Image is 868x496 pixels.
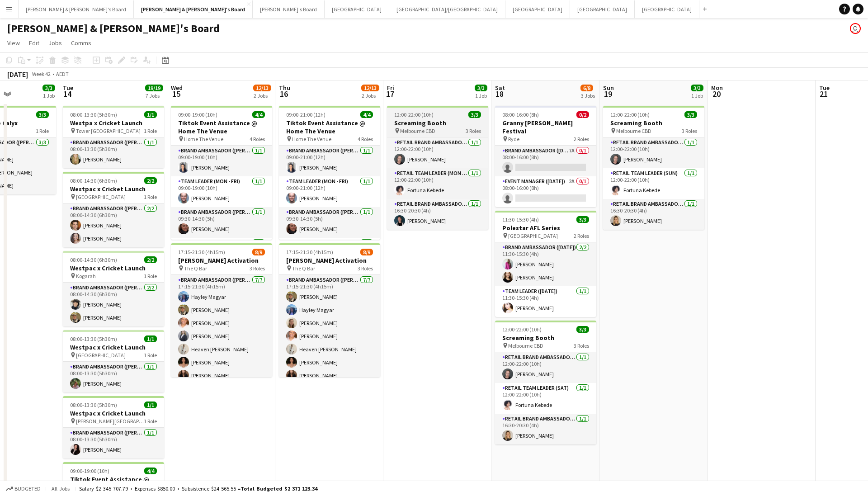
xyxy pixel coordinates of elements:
[387,199,488,230] app-card-role: RETAIL Brand Ambassador (Mon - Fri)1/116:30-20:30 (4h)[PERSON_NAME]
[494,89,505,99] span: 18
[184,136,223,142] span: Home The Venue
[576,111,589,118] span: 0/2
[279,176,380,207] app-card-role: Team Leader (Mon - Fri)1/109:00-21:00 (12h)[PERSON_NAME]
[76,273,96,279] span: Kogarah
[79,485,317,492] div: Salary $2 345 707.79 + Expenses $850.00 + Subsistence $24 565.55 =
[63,185,164,193] h3: Westpac x Cricket Launch
[7,22,220,35] h1: [PERSON_NAME] & [PERSON_NAME]'s Board
[7,70,28,79] div: [DATE]
[178,249,225,255] span: 17:15-21:30 (4h15m)
[574,232,589,239] span: 2 Roles
[279,207,380,238] app-card-role: Brand Ambassador ([PERSON_NAME])1/109:30-14:30 (5h)[PERSON_NAME]
[144,256,157,263] span: 2/2
[171,84,183,92] span: Wed
[63,396,164,458] app-job-card: 08:00-13:30 (5h30m)1/1Westpac x Cricket Launch [PERSON_NAME][GEOGRAPHIC_DATA]1 RoleBrand Ambassad...
[581,92,595,99] div: 3 Jobs
[508,136,519,142] span: Ryde
[42,85,55,91] span: 3/3
[70,402,117,408] span: 08:00-13:30 (5h30m)
[250,136,265,142] span: 4 Roles
[43,92,55,99] div: 1 Job
[279,84,290,92] span: Thu
[63,106,164,168] div: 08:00-13:30 (5h30m)1/1Westpa x Cricket Launch Tower [GEOGRAPHIC_DATA]1 RoleBrand Ambassador ([PER...
[63,137,164,168] app-card-role: Brand Ambassador ([PERSON_NAME])1/108:00-13:30 (5h30m)[PERSON_NAME]
[279,238,380,269] app-card-role: Brand Ambassador ([PERSON_NAME])1/1
[63,172,164,247] app-job-card: 08:00-14:30 (6h30m)2/2Westpac x Cricket Launch [GEOGRAPHIC_DATA]1 RoleBrand Ambassador ([PERSON_N...
[387,168,488,199] app-card-role: RETAIL Team Leader (Mon - Fri)1/112:00-22:00 (10h)Fortuna Kebede
[358,136,373,142] span: 4 Roles
[286,249,333,255] span: 17:15-21:30 (4h15m)
[495,383,596,414] app-card-role: RETAIL Team Leader (Sat)1/112:00-22:00 (10h)Fortuna Kebede
[292,136,331,142] span: Home The Venue
[279,256,380,265] h3: [PERSON_NAME] Activation
[171,119,272,135] h3: Tiktok Event Assistance @ Home The Venue
[495,224,596,232] h3: Polestar AFL Series
[63,330,164,392] app-job-card: 08:00-13:30 (5h30m)1/1Westpac x Cricket Launch [GEOGRAPHIC_DATA]1 RoleBrand Ambassador ([PERSON_N...
[63,84,73,92] span: Tue
[171,256,272,265] h3: [PERSON_NAME] Activation
[603,119,704,127] h3: Screaming Booth
[603,106,704,230] div: 12:00-22:00 (10h)3/3Screaming Booth Melbourne CBD3 RolesRETAIL Brand Ambassador ([DATE])1/112:00-...
[70,256,117,263] span: 08:00-14:30 (6h30m)
[466,128,481,134] span: 3 Roles
[144,352,157,359] span: 1 Role
[70,335,117,342] span: 08:00-13:30 (5h30m)
[691,92,703,99] div: 1 Job
[710,89,723,99] span: 20
[254,92,271,99] div: 2 Jobs
[63,251,164,326] app-job-card: 08:00-14:30 (6h30m)2/2Westpac x Cricket Launch Kogarah1 RoleBrand Ambassador ([PERSON_NAME])2/208...
[616,128,651,134] span: Melbourne CBD
[48,39,62,47] span: Jobs
[134,0,253,18] button: [PERSON_NAME] & [PERSON_NAME]'s Board
[279,106,380,240] app-job-card: 09:00-21:00 (12h)4/4Tiktok Event Assistance @ Home The Venue Home The Venue4 RolesBrand Ambassado...
[362,92,379,99] div: 2 Jobs
[145,85,163,91] span: 19/19
[475,92,487,99] div: 1 Job
[279,243,380,377] app-job-card: 17:15-21:30 (4h15m)8/9[PERSON_NAME] Activation The Q Bar3 RolesBrand Ambassador ([PERSON_NAME])7/...
[30,71,52,77] span: Week 42
[170,89,183,99] span: 15
[63,343,164,351] h3: Westpac x Cricket Launch
[394,111,434,118] span: 12:00-22:00 (10h)
[252,249,265,255] span: 8/9
[495,119,596,135] h3: Granny [PERSON_NAME] Festival
[5,484,42,494] button: Budgeted
[387,119,488,127] h3: Screaming Booth
[602,89,614,99] span: 19
[278,89,290,99] span: 16
[171,243,272,377] app-job-card: 17:15-21:30 (4h15m)8/9[PERSON_NAME] Activation The Q Bar3 RolesBrand Ambassador ([PERSON_NAME])7/...
[144,335,157,342] span: 1/1
[574,342,589,349] span: 3 Roles
[63,362,164,392] app-card-role: Brand Ambassador ([PERSON_NAME])1/108:00-13:30 (5h30m)[PERSON_NAME]
[144,111,157,118] span: 1/1
[144,273,157,279] span: 1 Role
[63,409,164,417] h3: Westpac x Cricket Launch
[508,342,543,349] span: Melbourne CBD
[25,37,43,49] a: Edit
[603,199,704,230] app-card-role: RETAIL Brand Ambassador ([DATE])1/116:30-20:30 (4h)[PERSON_NAME]
[325,0,389,18] button: [GEOGRAPHIC_DATA]
[184,265,207,272] span: The Q Bar
[67,37,95,49] a: Comms
[850,23,861,34] app-user-avatar: Jenny Tu
[63,203,164,247] app-card-role: Brand Ambassador ([PERSON_NAME])2/208:00-14:30 (6h30m)[PERSON_NAME][PERSON_NAME]
[386,89,394,99] span: 17
[76,128,141,134] span: Tower [GEOGRAPHIC_DATA]
[70,111,117,118] span: 08:00-13:30 (5h30m)
[603,84,614,92] span: Sun
[63,428,164,458] app-card-role: Brand Ambassador ([PERSON_NAME])1/108:00-13:30 (5h30m)[PERSON_NAME]
[495,106,596,207] div: 08:00-16:00 (8h)0/2Granny [PERSON_NAME] Festival Ryde2 RolesBrand Ambassador ([DATE])7A0/108:00-1...
[387,106,488,230] div: 12:00-22:00 (10h)3/3Screaming Booth Melbourne CBD3 RolesRETAIL Brand Ambassador (Mon - Fri)1/112:...
[76,418,144,425] span: [PERSON_NAME][GEOGRAPHIC_DATA]
[576,216,589,223] span: 3/3
[146,92,163,99] div: 7 Jobs
[144,418,157,425] span: 1 Role
[389,0,505,18] button: [GEOGRAPHIC_DATA]/[GEOGRAPHIC_DATA]
[144,128,157,134] span: 1 Role
[635,0,699,18] button: [GEOGRAPHIC_DATA]
[171,176,272,207] app-card-role: Team Leader (Mon - Fri)1/109:00-19:00 (10h)[PERSON_NAME]
[14,486,41,492] span: Budgeted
